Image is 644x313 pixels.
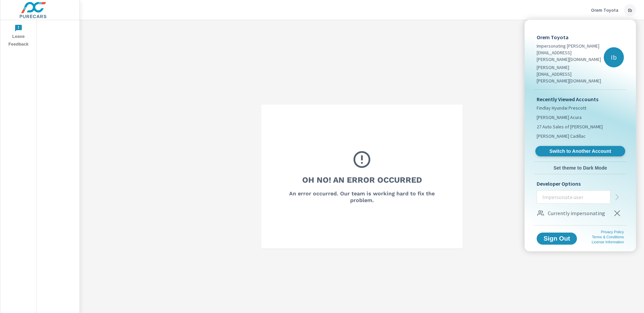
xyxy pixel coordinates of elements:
button: Sign Out [537,233,577,245]
p: Developer Options [537,180,624,188]
span: Switch to Another Account [539,148,621,154]
span: [PERSON_NAME] Acura [537,114,582,121]
a: License Information [592,240,624,244]
span: [PERSON_NAME] Cadillac [537,133,586,139]
p: Recently Viewed Accounts [537,95,624,103]
a: Privacy Policy [601,230,624,234]
span: Findlay Hyundai Prescott [537,105,586,111]
input: Impersonate user [537,188,610,206]
a: Terms & Conditions [592,235,624,239]
button: Set theme to Dark Mode [534,162,627,174]
div: Ib [604,47,624,67]
span: Sign Out [542,236,572,242]
span: Set theme to Dark Mode [537,165,624,171]
a: Switch to Another Account [535,146,625,156]
p: Orem Toyota [537,33,604,41]
p: [PERSON_NAME][EMAIL_ADDRESS][PERSON_NAME][DOMAIN_NAME] [537,64,604,84]
p: Impersonating [PERSON_NAME][EMAIL_ADDRESS][PERSON_NAME][DOMAIN_NAME] [537,43,604,63]
span: 27 Auto Sales of [PERSON_NAME] [537,123,603,130]
p: Currently impersonating [548,209,605,217]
